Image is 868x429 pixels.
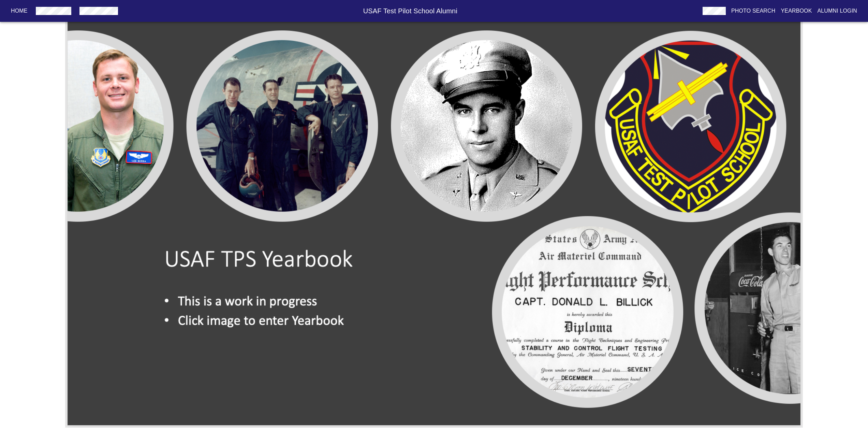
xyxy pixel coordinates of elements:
button: Yearbook [778,5,814,17]
p: Alumni Login [818,7,857,15]
p: Home [11,7,28,15]
p: Photo Search [731,7,776,15]
button: Home [8,5,30,17]
button: Alumni Login [815,5,860,17]
p: Yearbook [781,7,812,15]
img: yearbook-collage [65,11,803,428]
h6: USAF Test Pilot School Alumni [121,5,700,16]
button: Photo Search [729,5,778,17]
